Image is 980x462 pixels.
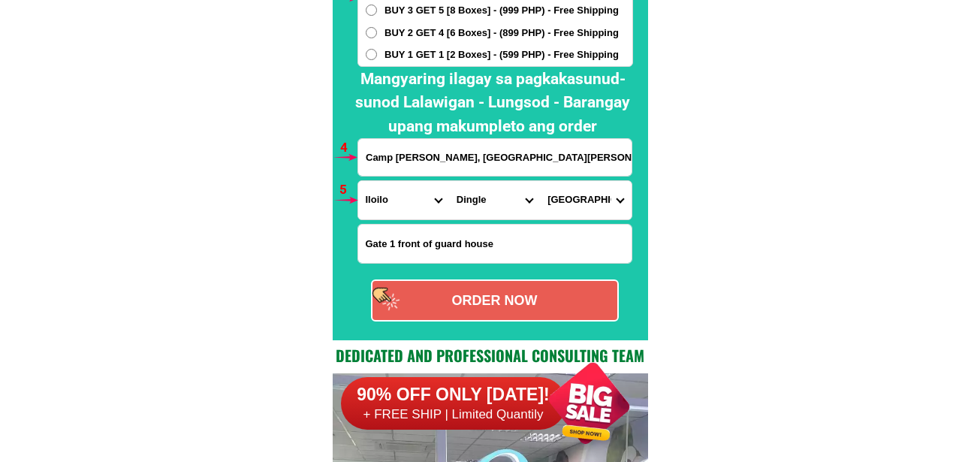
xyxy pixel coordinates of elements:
select: Select province [358,181,449,219]
input: Input address [358,139,632,176]
select: Select commune [540,181,631,219]
h6: 5 [339,180,357,200]
span: BUY 3 GET 5 [8 Boxes] - (999 PHP) - Free Shipping [384,3,619,18]
input: BUY 2 GET 4 [6 Boxes] - (899 PHP) - Free Shipping [366,27,377,38]
span: BUY 2 GET 4 [6 Boxes] - (899 PHP) - Free Shipping [384,26,619,41]
h2: Dedicated and professional consulting team [333,344,648,367]
span: BUY 1 GET 1 [2 Boxes] - (599 PHP) - Free Shipping [384,47,619,62]
h6: + FREE SHIP | Limited Quantily [341,406,566,423]
h6: 4 [340,138,357,158]
input: BUY 3 GET 5 [8 Boxes] - (999 PHP) - Free Shipping [366,5,377,16]
select: Select district [449,181,540,219]
h6: 90% OFF ONLY [DATE]! [341,384,566,406]
input: Input LANDMARKOFLOCATION [358,225,632,263]
div: ORDER NOW [372,291,617,311]
input: BUY 1 GET 1 [2 Boxes] - (599 PHP) - Free Shipping [366,49,377,60]
h2: Mangyaring ilagay sa pagkakasunud-sunod Lalawigan - Lungsod - Barangay upang makumpleto ang order [345,68,641,139]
